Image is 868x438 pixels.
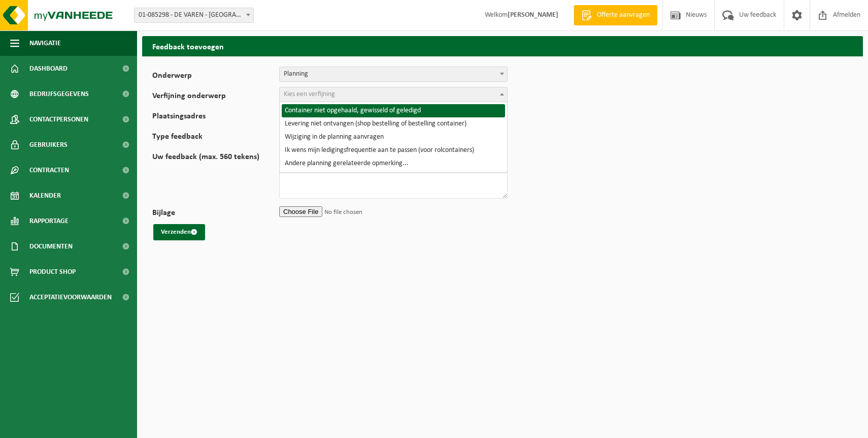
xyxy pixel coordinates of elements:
[29,234,73,259] span: Documenten
[135,8,253,22] span: 01-085298 - DE VAREN - HEMIKSEM
[282,104,505,117] li: Container niet opgehaald, gewisseld of geledigd
[29,107,88,132] span: Contactpersonen
[29,285,112,310] span: Acceptatievoorwaarden
[594,10,652,20] span: Offerte aanvragen
[152,133,279,143] label: Type feedback
[152,92,279,102] label: Verfijning onderwerp
[574,5,657,25] a: Offerte aanvragen
[508,11,558,19] strong: [PERSON_NAME]
[29,81,89,107] span: Bedrijfsgegevens
[134,8,254,23] span: 01-085298 - DE VAREN - HEMIKSEM
[282,157,505,170] li: Andere planning gerelateerde opmerking...
[152,72,279,82] label: Onderwerp
[284,90,335,98] span: Kies een verfijning
[29,30,61,56] span: Navigatie
[280,67,507,81] span: Planning
[142,36,863,56] h2: Feedback toevoegen
[282,144,505,157] li: Ik wens mijn ledigingsfrequentie aan te passen (voor rolcontainers)
[152,153,279,199] label: Uw feedback (max. 560 tekens)
[282,117,505,131] li: Levering niet ontvangen (shop bestelling of bestelling container)
[29,183,61,208] span: Kalender
[29,56,68,81] span: Dashboard
[153,224,205,240] button: Verzenden
[282,131,505,144] li: Wijziging in de planning aanvragen
[29,132,68,158] span: Gebruikers
[152,112,279,122] label: Plaatsingsadres
[29,208,69,234] span: Rapportage
[29,259,76,285] span: Product Shop
[29,158,69,183] span: Contracten
[152,209,279,219] label: Bijlage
